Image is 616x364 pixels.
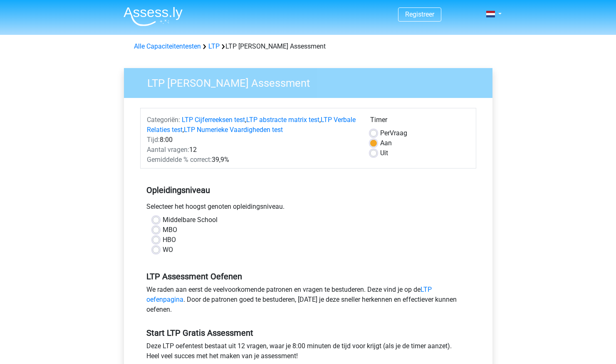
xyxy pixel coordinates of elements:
[246,116,319,124] a: LTP abstracte matrix test
[137,73,486,90] h3: LTP [PERSON_NAME] Assessment
[182,116,245,124] a: LTP Cijferreeksen test
[141,115,364,135] div: , , ,
[163,225,177,235] label: MBO
[146,328,470,338] h5: Start LTP Gratis Assessment
[146,182,470,198] h5: Opleidingsniveau
[208,42,220,50] a: LTP
[370,115,470,128] div: Timer
[141,135,364,145] div: 8:00
[405,10,434,18] a: Registreer
[147,136,160,144] span: Tijd:
[140,285,476,318] div: We raden aan eerst de veelvoorkomende patronen en vragen te bestuderen. Deze vind je op de . Door...
[380,129,390,137] span: Per
[131,42,486,51] div: LTP [PERSON_NAME] Assessment
[146,271,470,281] h5: LTP Assessment Oefenen
[141,155,364,165] div: 39,9%
[124,7,183,26] img: Assessly
[134,42,201,50] a: Alle Capaciteitentesten
[380,138,392,148] label: Aan
[163,215,218,225] label: Middelbare School
[184,126,283,134] a: LTP Numerieke Vaardigheden test
[147,116,180,124] span: Categoriën:
[140,202,476,215] div: Selecteer het hoogst genoten opleidingsniveau.
[163,235,176,245] label: HBO
[147,156,212,164] span: Gemiddelde % correct:
[380,148,388,158] label: Uit
[380,128,407,138] label: Vraag
[147,146,189,154] span: Aantal vragen:
[141,145,364,155] div: 12
[163,245,173,255] label: WO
